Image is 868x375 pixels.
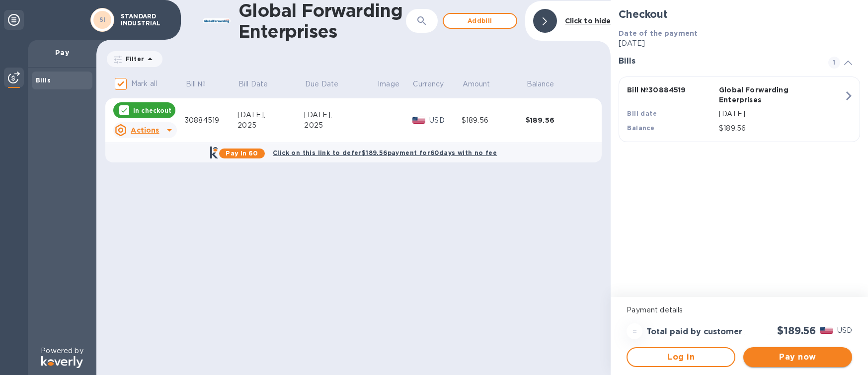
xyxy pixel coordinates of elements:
p: [DATE] [619,38,860,49]
b: Balance [627,124,654,132]
h3: Total paid by customer [646,327,742,337]
u: Actions [131,126,159,134]
p: Due Date [305,79,338,89]
button: Bill №30884519Global Forwarding EnterprisesBill date[DATE]Balance$189.56 [619,76,860,142]
div: = [627,323,642,339]
p: Pay [36,48,88,58]
div: 2025 [237,120,304,131]
span: Bill Date [238,79,281,89]
b: SI [99,16,106,23]
b: Click on this link to defer $189.56 payment for 60 days with no fee [273,149,497,156]
button: Addbill [443,13,517,29]
p: Currency [413,79,444,89]
b: Click to hide [565,17,611,25]
h2: Checkout [619,8,860,20]
span: 1 [828,57,840,69]
span: Log in [635,351,726,363]
p: USD [429,115,462,126]
div: [DATE], [237,110,304,120]
span: Pay now [751,351,844,363]
div: 2025 [304,120,377,131]
div: $189.56 [462,115,526,126]
p: $189.56 [719,123,844,134]
span: Amount [463,79,503,89]
div: $189.56 [526,115,590,125]
p: USD [837,325,852,336]
p: [DATE] [719,109,844,119]
span: Bill № [186,79,219,89]
p: Filter [122,55,144,63]
img: USD [412,117,426,124]
b: Bills [36,76,51,84]
span: Balance [527,79,567,89]
p: Bill Date [238,79,268,89]
b: Date of the payment [619,29,698,37]
b: Pay in 60 [226,150,258,157]
p: Bill № [186,79,206,89]
button: Pay now [743,347,852,367]
p: Global Forwarding Enterprises [719,85,807,105]
p: Bill № 30884519 [627,85,715,95]
p: Powered by [41,346,83,356]
b: Bill date [627,110,657,117]
div: [DATE], [304,110,377,120]
h2: $189.56 [777,324,816,337]
span: Due Date [305,79,351,89]
span: Add bill [452,15,508,27]
img: USD [820,327,833,334]
button: Log in [627,347,735,367]
div: 30884519 [185,115,237,126]
p: Balance [527,79,554,89]
h3: Bills [619,57,816,66]
p: In checkout [133,106,171,115]
p: STANDARD INDUSTRIAL [121,13,170,27]
p: Mark all [131,78,157,89]
p: Payment details [627,305,852,315]
p: Image [378,79,399,89]
img: Logo [41,356,83,368]
p: Amount [463,79,490,89]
